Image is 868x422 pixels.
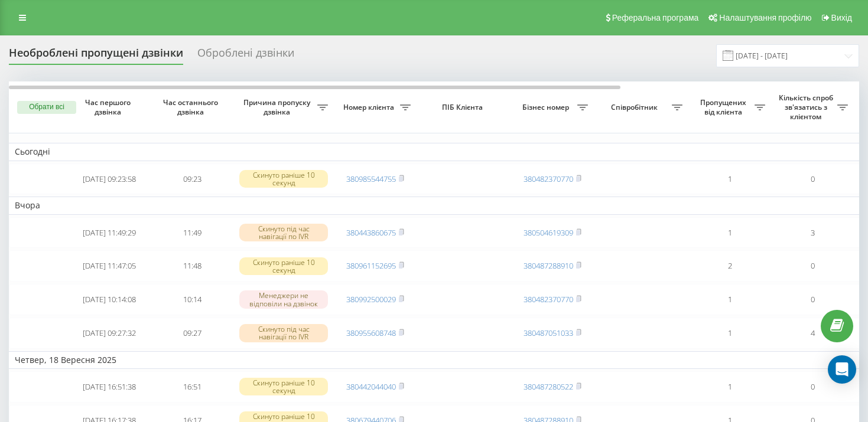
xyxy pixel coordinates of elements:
[524,260,573,271] a: 380487288910
[427,103,501,112] span: ПІБ Клієнта
[771,250,854,282] td: 0
[771,284,854,315] td: 0
[688,250,771,282] td: 2
[346,227,396,238] a: 380443860675
[771,217,854,248] td: 3
[68,284,151,315] td: [DATE] 10:14:08
[239,224,328,241] div: Скинуто під час навігації по IVR
[771,163,854,195] td: 0
[719,13,811,22] span: Налаштування профілю
[688,284,771,315] td: 1
[151,284,233,315] td: 10:14
[151,318,233,349] td: 09:27
[524,294,573,305] a: 380482370770
[517,103,577,112] span: Бізнес номер
[777,93,837,121] span: Кількість спроб зв'язатись з клієнтом
[151,371,233,403] td: 16:51
[346,328,396,338] a: 380955608748
[239,170,328,188] div: Скинуто раніше 10 секунд
[612,13,699,22] span: Реферальна програма
[688,371,771,403] td: 1
[688,318,771,349] td: 1
[771,318,854,349] td: 4
[239,290,328,308] div: Менеджери не відповіли на дзвінок
[600,103,672,112] span: Співробітник
[346,174,396,184] a: 380985544755
[524,227,573,238] a: 380504619309
[694,98,755,116] span: Пропущених від клієнта
[340,103,400,112] span: Номер клієнта
[524,381,573,392] a: 380487280522
[346,260,396,271] a: 380961152695
[151,163,233,195] td: 09:23
[68,250,151,282] td: [DATE] 11:47:05
[151,250,233,282] td: 11:48
[524,174,573,184] a: 380482370770
[197,47,294,65] div: Оброблені дзвінки
[239,378,328,395] div: Скинуто раніше 10 секунд
[239,98,317,116] span: Причина пропуску дзвінка
[17,101,76,114] button: Обрати всі
[346,381,396,392] a: 380442044040
[68,163,151,195] td: [DATE] 09:23:58
[828,355,856,384] div: Открыть Интерком Мессенджер
[688,163,771,195] td: 1
[160,98,224,116] span: Час останнього дзвінка
[68,371,151,403] td: [DATE] 16:51:38
[9,47,183,65] div: Необроблені пропущені дзвінки
[239,257,328,275] div: Скинуто раніше 10 секунд
[68,217,151,248] td: [DATE] 11:49:29
[346,294,396,305] a: 380992500029
[771,371,854,403] td: 0
[77,98,141,116] span: Час першого дзвінка
[831,13,852,22] span: Вихід
[151,217,233,248] td: 11:49
[524,328,573,338] a: 380487051033
[239,324,328,342] div: Скинуто під час навігації по IVR
[68,318,151,349] td: [DATE] 09:27:32
[688,217,771,248] td: 1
